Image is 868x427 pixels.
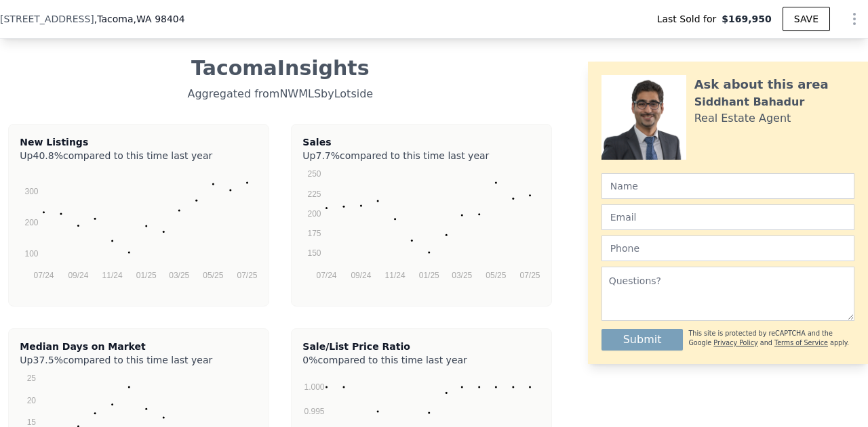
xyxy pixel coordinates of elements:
text: 05/25 [486,271,507,280]
div: New Listings [20,135,258,149]
text: 250 [308,169,321,179]
span: $169,950 [722,12,772,26]
span: 37.5% [33,355,62,365]
text: 03/25 [452,271,473,280]
text: 09/24 [351,271,372,280]
text: 175 [308,229,321,238]
button: SAVE [783,7,830,31]
div: Aggregated from NWMLS by Lotside [11,81,550,102]
span: , WA 98404 [134,14,185,24]
div: Siddhant Bahadur [694,94,805,110]
div: Sales [302,135,540,149]
div: Ask about this area [694,75,829,94]
text: 300 [25,187,39,196]
text: 1.000 [304,382,325,392]
text: 05/25 [203,271,224,280]
div: Tacoma Insights [11,56,550,81]
a: Terms of Service [774,339,828,346]
text: 200 [308,209,321,219]
div: Up compared to this time last year [302,149,540,157]
text: 25 [27,374,37,383]
div: This site is protected by reCAPTCHA and the Google and apply. [688,329,854,349]
text: 07/25 [520,271,540,280]
span: 0% [302,355,317,365]
text: 07/24 [34,271,54,280]
span: 7.7% [315,150,340,161]
svg: A chart. [20,165,258,300]
div: Up compared to this time last year [20,149,258,157]
text: 11/24 [102,271,123,280]
text: 11/24 [385,271,406,280]
text: 01/25 [419,271,439,280]
input: Phone [601,235,854,261]
text: 150 [308,248,321,258]
div: Real Estate Agent [694,110,791,127]
text: 01/25 [136,271,157,280]
text: 225 [308,189,321,199]
text: 0.995 [304,407,325,416]
span: 40.8% [33,150,62,161]
span: , Tacoma [94,12,185,26]
text: 03/25 [170,271,190,280]
span: Last Sold for [657,12,722,26]
div: Sale/List Price Ratio [302,340,540,353]
div: compared to this time last year [302,353,540,361]
text: 07/24 [317,271,337,280]
a: Privacy Policy [713,339,757,346]
div: Up compared to this time last year [20,353,258,361]
button: Show Options [841,5,868,32]
button: Submit [601,329,684,351]
input: Email [601,204,854,230]
svg: A chart. [302,165,540,300]
input: Name [601,173,854,199]
text: 09/24 [68,271,89,280]
div: Median Days on Market [20,340,258,353]
text: 200 [25,218,39,227]
text: 20 [27,396,37,405]
text: 100 [25,249,39,259]
text: 07/25 [237,271,258,280]
text: 15 [27,418,37,427]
